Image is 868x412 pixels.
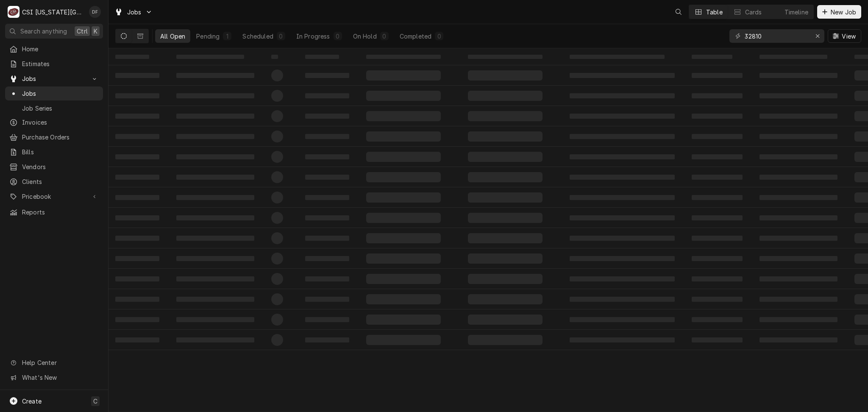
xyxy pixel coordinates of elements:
span: New Job [829,8,858,17]
span: ‌ [692,195,743,200]
span: ‌ [176,134,254,139]
a: Home [5,42,103,56]
span: ‌ [570,55,665,59]
span: ‌ [570,175,675,180]
span: ‌ [468,213,542,223]
span: Vendors [22,162,99,171]
span: ‌ [570,154,675,159]
input: Keyword search [745,29,808,43]
span: Invoices [22,118,99,127]
div: 0 [335,32,340,41]
div: Completed [400,32,431,41]
span: ‌ [366,233,441,243]
span: ‌ [692,215,743,220]
a: Estimates [5,57,103,71]
a: Go to What's New [5,370,103,384]
span: C [93,397,97,406]
span: ‌ [115,236,159,241]
a: Invoices [5,115,103,129]
span: ‌ [692,236,743,241]
span: ‌ [115,215,159,220]
span: ‌ [176,114,254,119]
span: ‌ [468,294,542,304]
span: ‌ [692,114,743,119]
span: ‌ [366,294,441,304]
span: ‌ [366,131,441,142]
span: ‌ [176,256,254,261]
span: ‌ [570,236,675,241]
a: Reports [5,205,103,219]
span: ‌ [692,134,743,139]
span: ‌ [366,70,441,81]
span: ‌ [271,253,283,264]
span: ‌ [176,317,254,322]
span: ‌ [305,256,349,261]
span: ‌ [271,131,283,142]
span: Jobs [127,8,142,17]
span: ‌ [176,93,254,98]
span: Ctrl [77,27,88,36]
a: Go to Pricebook [5,189,103,203]
a: Purchase Orders [5,130,103,144]
span: ‌ [570,337,675,342]
span: ‌ [570,93,675,98]
span: ‌ [366,55,441,59]
span: ‌ [115,73,159,78]
span: ‌ [570,317,675,322]
div: Table [706,8,723,17]
span: ‌ [115,337,159,342]
div: 1 [225,32,230,41]
span: ‌ [366,172,441,182]
span: ‌ [570,297,675,302]
span: ‌ [115,154,159,159]
span: ‌ [115,134,159,139]
span: ‌ [271,334,283,346]
span: ‌ [692,175,743,180]
table: All Open Jobs List Loading [108,48,868,412]
span: ‌ [692,55,732,59]
span: ‌ [468,131,542,142]
span: ‌ [366,152,441,162]
span: ‌ [115,175,159,180]
span: ‌ [176,154,254,159]
span: Jobs [22,74,86,83]
div: David Fannin's Avatar [89,6,101,18]
span: ‌ [759,195,837,200]
span: ‌ [305,175,349,180]
span: ‌ [176,215,254,220]
div: C [8,6,19,18]
span: ‌ [468,192,542,203]
div: CSI [US_STATE][GEOGRAPHIC_DATA] [22,8,84,17]
span: ‌ [271,90,283,102]
span: ‌ [271,110,283,122]
span: ‌ [468,274,542,284]
button: Erase input [811,29,824,43]
span: ‌ [468,253,542,264]
span: ‌ [759,134,837,139]
span: ‌ [692,154,743,159]
span: ‌ [271,70,283,81]
span: ‌ [115,195,159,200]
span: ‌ [759,236,837,241]
span: ‌ [115,276,159,281]
div: All Open [160,32,185,41]
span: ‌ [692,317,743,322]
span: ‌ [176,73,254,78]
span: ‌ [692,73,743,78]
span: ‌ [271,314,283,326]
span: ‌ [271,55,278,59]
span: ‌ [759,175,837,180]
span: ‌ [271,151,283,163]
span: Estimates [22,59,99,68]
span: ‌ [176,195,254,200]
span: Jobs [22,89,99,98]
span: ‌ [366,192,441,203]
span: ‌ [570,195,675,200]
span: ‌ [692,276,743,281]
span: ‌ [692,337,743,342]
span: ‌ [271,192,283,203]
a: Jobs [5,86,103,100]
span: ‌ [759,215,837,220]
div: 0 [278,32,284,41]
span: ‌ [759,154,837,159]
